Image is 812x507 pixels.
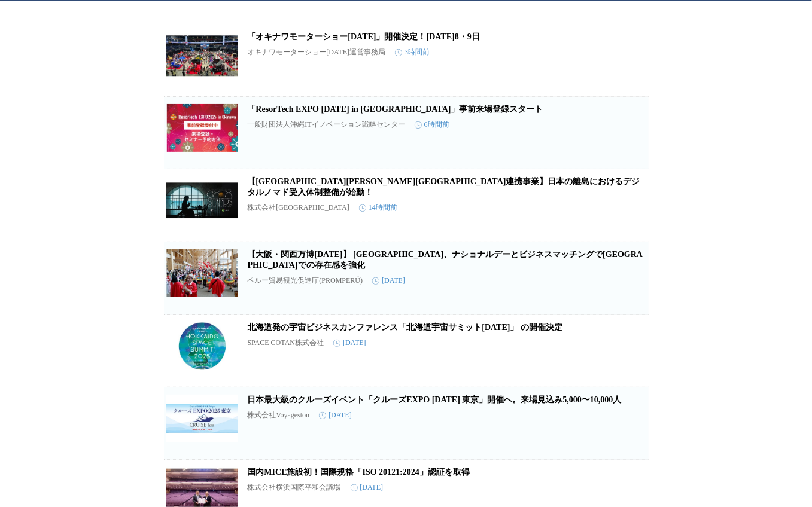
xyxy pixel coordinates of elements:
[248,468,470,477] a: 国内MICE施設初！国際規格「ISO 20121:2024」認証を取得
[166,395,238,442] img: 日本最大級のクルーズイベント「クルーズEXPO 2025 東京」開催へ。来場見込み5,000〜10,000人
[248,410,310,420] p: 株式会社Voyageston
[248,338,324,348] p: SPACE COTAN株式会社
[248,177,640,197] a: 【[GEOGRAPHIC_DATA][PERSON_NAME][GEOGRAPHIC_DATA]連携事業】日本の離島におけるデジタルノマド受入体制整備が始動！
[248,32,480,41] a: 「オキナワモーターショー[DATE]」開催決定！[DATE]8・9日
[248,105,543,114] a: 「ResorTech EXPO [DATE] in [GEOGRAPHIC_DATA]」事前来場登録スタート
[248,203,349,213] p: 株式会社[GEOGRAPHIC_DATA]
[248,482,341,493] p: 株式会社横浜国際平和会議場
[166,249,238,297] img: 【大阪・関西万博2025】 ペルー、ナショナルデーとビジネスマッチングでアジアでの存在感を強化
[166,104,238,152] img: 「ResorTech EXPO 2025 in Okinawa」事前来場登録スタート
[319,411,352,420] time: [DATE]
[166,176,238,224] img: 【長崎県五島市連携事業】日本の離島におけるデジタルノマド受入体制整備が始動！
[333,338,366,347] time: [DATE]
[372,276,405,285] time: [DATE]
[248,276,363,286] p: ペルー貿易観光促進庁(PROMPERÚ)
[248,47,386,57] p: オキナワモーターショー[DATE]運営事務局
[248,120,405,130] p: 一般財団法人沖縄ITイノベーション戦略センター
[166,322,238,370] img: 北海道発の宇宙ビジネスカンファレンス​「北海道宇宙サミット2025」 の開催決定
[248,250,643,270] a: 【大阪・関西万博[DATE]】 [GEOGRAPHIC_DATA]、ナショナルデーとビジネスマッチングで[GEOGRAPHIC_DATA]での存在感を強化
[395,47,430,57] time: 3時間前
[351,483,384,492] time: [DATE]
[248,323,563,332] a: 北海道発の宇宙ビジネスカンファレンス​「北海道宇宙サミット[DATE]」 の開催決定
[248,395,622,404] a: 日本最大級のクルーズイベント「クルーズEXPO [DATE] 東京」開催へ。来場見込み5,000〜10,000人
[415,120,449,130] time: 6時間前
[166,32,238,80] img: 「オキナワモーターショー2025」開催決定！2025年11月8・9日
[359,203,397,213] time: 14時間前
